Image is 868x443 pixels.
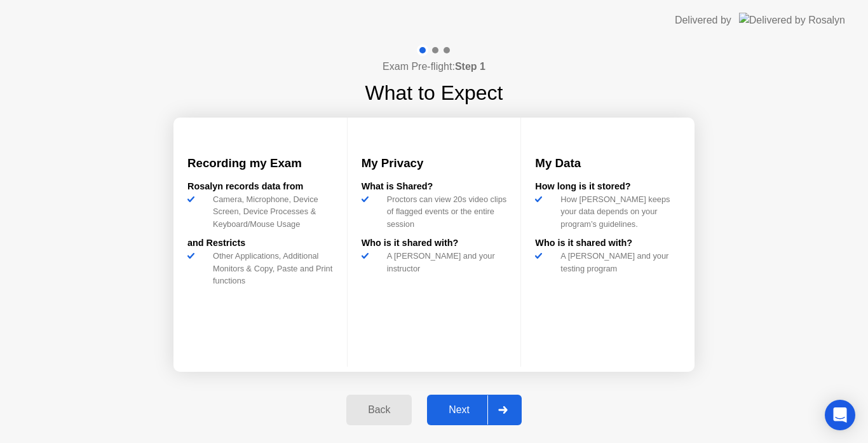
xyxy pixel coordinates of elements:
div: A [PERSON_NAME] and your instructor [382,250,507,274]
h3: My Data [535,154,681,172]
div: Other Applications, Additional Monitors & Copy, Paste and Print functions [208,250,333,287]
div: A [PERSON_NAME] and your testing program [555,250,681,274]
b: Step 1 [455,61,485,72]
h3: Recording my Exam [187,154,333,172]
div: Who is it shared with? [535,236,681,250]
div: Delivered by [675,13,731,28]
div: Back [350,404,408,416]
button: Next [427,395,522,425]
h4: Exam Pre-flight: [383,59,485,74]
div: What is Shared? [362,180,507,194]
div: How [PERSON_NAME] keeps your data depends on your program’s guidelines. [555,193,681,230]
h3: My Privacy [362,154,507,172]
div: and Restricts [187,236,333,250]
div: Proctors can view 20s video clips of flagged events or the entire session [382,193,507,230]
h1: What to Expect [365,78,503,108]
img: Delivered by Rosalyn [739,13,845,27]
div: Rosalyn records data from [187,180,333,194]
div: How long is it stored? [535,180,681,194]
div: Open Intercom Messenger [825,400,855,430]
div: Who is it shared with? [362,236,507,250]
div: Next [431,404,487,416]
div: Camera, Microphone, Device Screen, Device Processes & Keyboard/Mouse Usage [208,193,333,230]
button: Back [346,395,412,425]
